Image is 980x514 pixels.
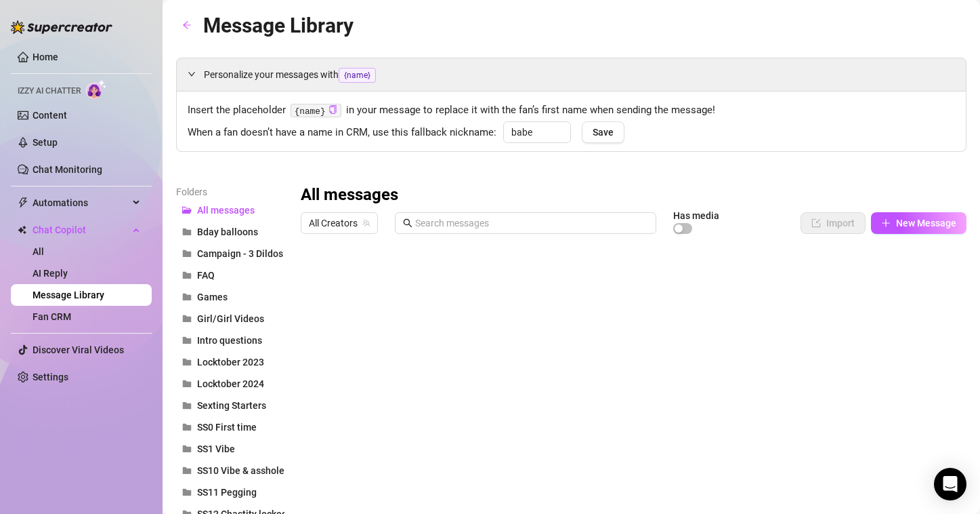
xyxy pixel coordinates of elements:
[33,372,68,382] a: Settings
[197,313,264,324] span: Girl/Girl Videos
[582,121,624,143] button: Save
[33,164,102,175] a: Chat Monitoring
[328,105,337,114] span: copy
[301,184,398,206] h3: All messages
[896,218,956,229] span: New Message
[182,271,192,280] span: folder
[197,292,228,302] span: Games
[182,292,192,302] span: folder
[182,205,192,215] span: folder-open
[33,290,104,300] a: Message Library
[182,401,192,410] span: folder
[934,468,966,500] div: Open Intercom Messenger
[197,205,255,216] span: All messages
[203,9,354,41] article: Message Library
[291,104,341,118] code: {name}
[197,465,284,476] span: SS10 Vibe & asshole
[197,443,235,454] span: SS1 Vibe
[197,378,264,389] span: Locktober 2024
[188,70,196,78] span: expanded
[339,68,376,83] span: {name}
[881,218,891,228] span: plus
[197,270,215,281] span: FAQ
[801,212,866,234] button: Import
[176,286,284,308] button: Games
[182,314,192,323] span: folder
[204,67,955,83] span: Personalize your messages with
[188,125,496,141] span: When a fan doesn’t have a name in CRM, use this fallback nickname:
[362,219,370,227] span: team
[33,110,67,121] a: Content
[182,379,192,389] span: folder
[18,197,28,208] span: thunderbolt
[182,466,192,475] span: folder
[176,351,284,373] button: Locktober 2023
[197,422,257,433] span: SS0 First time
[176,330,284,351] button: Intro questions
[197,226,258,237] span: Bday balloons
[177,58,966,91] div: Personalize your messages with{name}
[197,487,257,498] span: SS11 Pegging
[18,85,81,98] span: Izzy AI Chatter
[593,127,614,138] span: Save
[182,422,192,432] span: folder
[182,227,192,237] span: folder
[176,395,284,416] button: Sexting Starters
[182,20,192,30] span: arrow-left
[182,336,192,345] span: folder
[182,488,192,497] span: folder
[33,137,58,148] a: Setup
[33,192,129,214] span: Automations
[176,264,284,286] button: FAQ
[197,400,266,411] span: Sexting Starters
[182,444,192,454] span: folder
[673,212,719,220] article: Has media
[176,460,284,481] button: SS10 Vibe & asshole
[86,79,107,99] img: AI Chatter
[871,212,966,234] button: New Message
[33,52,58,62] a: Home
[309,213,370,233] span: All Creators
[33,246,44,257] a: All
[197,357,264,368] span: Locktober 2023
[176,373,284,395] button: Locktober 2024
[176,416,284,438] button: SS0 First time
[197,335,262,346] span: Intro questions
[176,243,284,264] button: Campaign - 3 Dildos
[197,248,283,259] span: Campaign - 3 Dildos
[328,105,337,115] button: Click to Copy
[33,344,124,355] a: Discover Viral Videos
[403,218,412,228] span: search
[176,221,284,243] button: Bday balloons
[33,219,129,241] span: Chat Copilot
[176,438,284,460] button: SS1 Vibe
[176,481,284,503] button: SS11 Pegging
[18,225,26,235] img: Chat Copilot
[33,268,68,279] a: AI Reply
[176,199,284,221] button: All messages
[11,20,112,34] img: logo-BBDzfeDw.svg
[188,102,955,119] span: Insert the placeholder in your message to replace it with the fan’s first name when sending the m...
[182,249,192,258] span: folder
[176,308,284,330] button: Girl/Girl Videos
[33,311,71,322] a: Fan CRM
[176,184,284,199] article: Folders
[182,357,192,367] span: folder
[415,216,648,231] input: Search messages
